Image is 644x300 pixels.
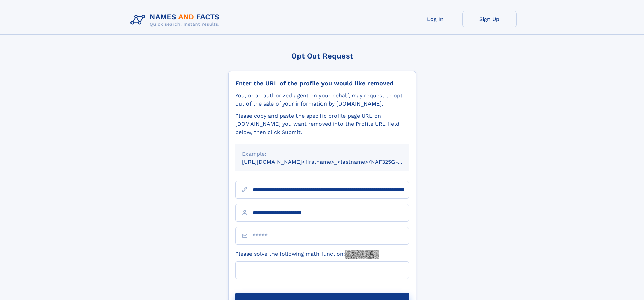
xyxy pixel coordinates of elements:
[408,11,462,27] a: Log In
[242,150,402,158] div: Example:
[235,112,409,136] div: Please copy and paste the specific profile page URL on [DOMAIN_NAME] you want removed into the Pr...
[235,92,409,108] div: You, or an authorized agent on your behalf, may request to opt-out of the sale of your informatio...
[242,159,422,165] small: [URL][DOMAIN_NAME]<firstname>_<lastname>/NAF325G-xxxxxxxx
[235,79,409,87] div: Enter the URL of the profile you would like removed
[462,11,517,27] a: Sign Up
[128,11,225,29] img: Logo Names and Facts
[228,52,416,60] div: Opt Out Request
[235,250,379,259] label: Please solve the following math function:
